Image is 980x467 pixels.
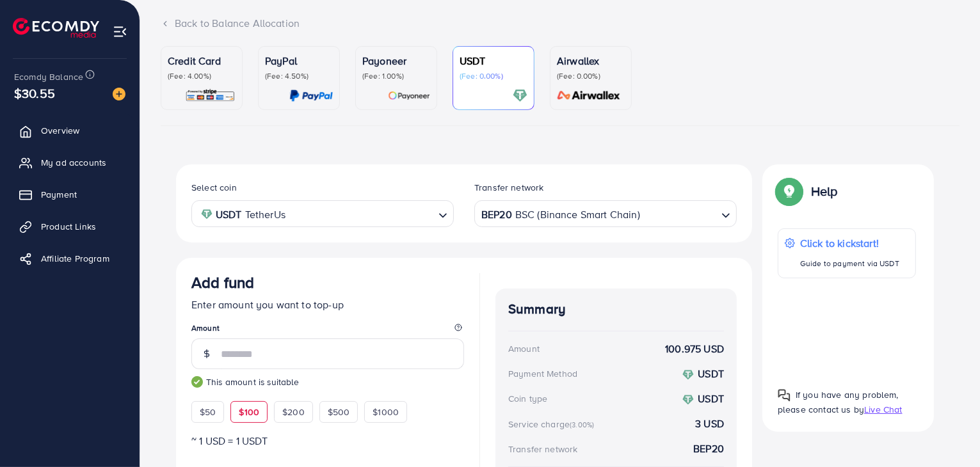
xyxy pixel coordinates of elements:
a: Product Links [10,214,130,239]
img: guide [191,376,203,388]
span: $1000 [373,406,399,418]
p: (Fee: 4.50%) [265,71,333,81]
iframe: Chat [926,409,970,457]
div: Coin type [508,392,547,405]
img: Popup guide [778,389,791,402]
span: Live Chat [864,403,902,416]
span: Overview [41,124,79,137]
p: Payoneer [362,53,430,68]
strong: USDT [216,205,242,224]
img: menu [113,24,127,39]
span: $30.55 [14,84,55,102]
small: (3.00%) [570,420,594,430]
p: Guide to payment via USDT [800,256,899,271]
div: Back to Balance Allocation [161,16,960,31]
input: Search for option [289,204,433,224]
img: Popup guide [778,180,801,203]
img: coin [682,369,694,381]
img: card [513,88,527,103]
img: coin [201,209,213,220]
span: Payment [41,188,77,201]
p: ~ 1 USD = 1 USDT [191,433,464,448]
a: My ad accounts [10,150,130,175]
img: card [553,88,625,103]
label: Transfer network [474,181,544,194]
p: Credit Card [168,53,236,68]
p: USDT [460,53,527,68]
span: $500 [328,406,350,418]
strong: USDT [698,367,724,381]
input: Search for option [641,204,716,224]
span: If you have any problem, please contact us by [778,388,899,416]
strong: USDT [698,392,724,406]
strong: BEP20 [693,441,724,456]
img: coin [682,394,694,406]
span: $200 [282,406,305,418]
div: Transfer network [508,443,578,455]
legend: Amount [191,322,464,338]
small: This amount is suitable [191,376,464,388]
a: Payment [10,182,130,207]
h3: Add fund [191,273,254,292]
p: Click to kickstart! [800,235,899,251]
span: $50 [200,406,216,418]
span: BSC (Binance Smart Chain) [515,205,640,224]
span: Affiliate Program [41,252,109,265]
p: (Fee: 1.00%) [362,71,430,81]
img: card [388,88,430,103]
p: Airwallex [557,53,625,68]
div: Service charge [508,418,598,431]
span: $100 [239,406,259,418]
span: Ecomdy Balance [14,70,83,83]
div: Search for option [191,200,454,226]
img: logo [13,18,99,38]
strong: 100.975 USD [665,342,724,356]
strong: BEP20 [481,205,512,224]
p: Help [811,184,838,199]
p: PayPal [265,53,333,68]
p: (Fee: 4.00%) [168,71,236,81]
div: Amount [508,342,540,355]
div: Payment Method [508,367,577,380]
a: Overview [10,118,130,143]
img: card [185,88,236,103]
h4: Summary [508,301,724,317]
p: (Fee: 0.00%) [460,71,527,81]
p: Enter amount you want to top-up [191,297,464,312]
label: Select coin [191,181,237,194]
span: Product Links [41,220,96,233]
span: TetherUs [245,205,285,224]
a: Affiliate Program [10,246,130,271]
strong: 3 USD [695,416,724,431]
img: card [289,88,333,103]
p: (Fee: 0.00%) [557,71,625,81]
span: My ad accounts [41,156,106,169]
img: image [113,88,125,100]
div: Search for option [474,200,737,226]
